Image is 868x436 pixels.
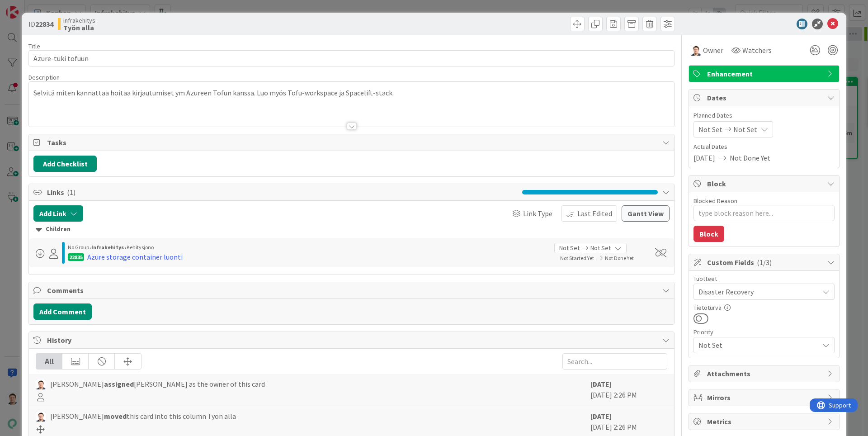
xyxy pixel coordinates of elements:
[707,92,823,103] span: Dates
[605,255,634,261] span: Not Done Yet
[28,19,53,29] span: ID
[707,257,823,268] span: Custom Fields
[707,68,823,79] span: Enhancement
[36,354,62,369] div: All
[693,111,835,120] span: Planned Dates
[707,178,823,189] span: Block
[28,50,675,66] input: type card name here...
[693,142,835,152] span: Actual Dates
[523,208,552,219] span: Link Type
[561,205,617,222] button: Last Edited
[91,244,127,251] b: Infrakehitys ›
[707,392,823,403] span: Mirrors
[707,368,823,379] span: Attachments
[693,197,737,205] label: Blocked Reason
[733,124,757,135] span: Not Set
[693,329,835,335] div: Priority
[36,412,46,422] img: TG
[104,379,134,389] b: assigned
[742,45,772,56] span: Watchers
[68,253,84,261] div: 22835
[562,353,667,370] input: Search...
[50,379,265,389] span: [PERSON_NAME] [PERSON_NAME] as the owner of this card
[36,224,667,234] div: Children
[33,156,97,172] button: Add Checklist
[28,73,60,81] span: Description
[730,152,770,163] span: Not Done Yet
[703,45,723,56] span: Owner
[590,412,612,421] b: [DATE]
[690,45,701,56] img: TG
[28,42,40,50] label: Title
[104,412,127,421] b: moved
[559,243,580,253] span: Not Set
[63,24,95,31] b: Työn alla
[590,379,612,389] b: [DATE]
[33,88,670,98] p: Selvitä miten kannattaa hoitaa kirjautumiset ym Azureen Tofun kanssa. Luo myös Tofu-workspace ja ...
[68,244,91,251] span: No Group ›
[36,379,46,389] img: TG
[757,258,772,267] span: ( 1/3 )
[622,205,670,222] button: Gantt View
[707,416,823,427] span: Metrics
[50,411,236,422] span: [PERSON_NAME] this card into this column Työn alla
[33,205,83,222] button: Add Link
[67,188,75,197] span: ( 1 )
[590,379,667,401] div: [DATE] 2:26 PM
[693,304,835,311] div: Tietoturva
[590,243,611,253] span: Not Set
[47,335,658,346] span: History
[693,226,724,242] button: Block
[693,275,835,282] div: Tuotteet
[47,285,658,296] span: Comments
[63,17,95,24] span: Infrakehitys
[19,1,41,12] span: Support
[698,286,819,297] span: Disaster Recovery
[560,255,594,261] span: Not Started Yet
[577,208,612,219] span: Last Edited
[87,251,183,262] div: Azure storage container luonti
[698,339,814,351] span: Not Set
[693,152,715,163] span: [DATE]
[47,187,518,198] span: Links
[127,244,154,251] span: Kehitysjono
[698,124,722,135] span: Not Set
[33,303,92,320] button: Add Comment
[590,411,667,433] div: [DATE] 2:26 PM
[35,19,53,28] b: 22834
[47,137,658,148] span: Tasks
